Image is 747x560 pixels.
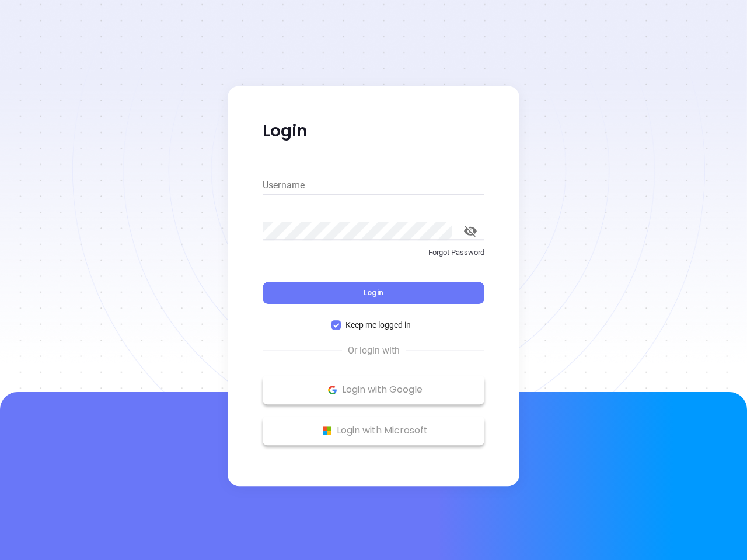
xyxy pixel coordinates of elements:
button: Google Logo Login with Google [263,375,484,404]
button: toggle password visibility [456,217,484,245]
p: Login with Google [268,381,479,398]
button: Login [263,282,484,304]
button: Microsoft Logo Login with Microsoft [263,416,484,445]
p: Login with Microsoft [268,422,479,439]
a: Forgot Password [263,247,484,268]
img: Microsoft Logo [320,423,334,438]
span: Or login with [342,344,406,358]
span: Keep me logged in [341,318,416,331]
p: Login [263,121,484,142]
img: Google Logo [325,383,340,397]
p: Forgot Password [263,247,484,258]
span: Login [364,288,383,297]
